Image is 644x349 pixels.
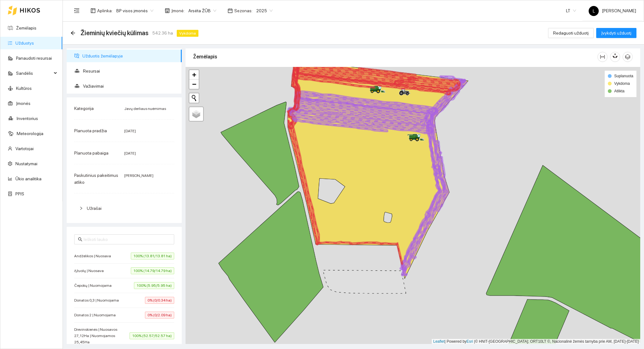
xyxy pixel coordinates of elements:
[15,41,34,46] a: Užduotys
[74,128,107,133] span: Planuota pradžia
[116,6,153,15] span: BP visos įmonės
[134,282,174,289] span: 100% (5.95/5.95 ha)
[228,8,233,13] span: calendar
[131,267,174,274] span: 100% (14.79/14.79 ha)
[74,253,114,259] span: Andželikos | Nuosava
[16,56,52,61] a: Panaudoti resursai
[467,339,473,344] a: Esri
[152,30,173,36] span: 542.36 ha
[82,50,177,62] span: Užduotis žemėlapyje
[74,312,119,318] span: Donatos 2 | Nuomojama
[598,54,607,59] span: column-width
[124,173,153,178] span: [PERSON_NAME]
[589,8,636,13] span: [PERSON_NAME]
[70,30,75,36] div: Atgal
[74,173,118,185] span: Paskutinius pakeitimus atliko
[188,6,216,15] span: Arsėta ŽŪB
[74,8,80,14] span: menu-fold
[601,30,631,36] span: Įvykdyti užduotį
[80,28,148,38] span: Žieminių kviečių kūlimas
[614,74,633,78] span: Suplanuota
[593,6,595,16] span: L
[145,297,174,304] span: 0% (0/0.34 ha)
[87,206,102,211] span: Užrašai
[16,67,52,79] span: Sandėlis
[74,150,108,155] span: Planuota pabaiga
[124,106,166,111] span: Javų derliaus nuėmimas
[124,129,136,133] span: [DATE]
[15,161,37,166] a: Nustatymai
[548,30,594,35] a: Redaguoti užduotį
[74,297,122,303] span: Donatos 0,3 | Nuomojama
[131,253,174,259] span: 100% (13.81/13.81 ha)
[189,107,203,121] a: Layers
[548,28,594,38] button: Redaguoti užduotį
[97,7,113,14] span: Aplinka :
[124,151,136,155] span: [DATE]
[16,86,32,91] a: Kultūros
[614,81,630,86] span: Vykdoma
[553,30,589,36] span: Redaguoti užduotį
[78,237,82,242] span: search
[17,131,43,136] a: Meteorologija
[16,101,31,106] a: Įmonės
[193,48,597,66] div: Žemėlapis
[79,206,83,210] span: right
[84,236,170,243] input: Ieškoti lauko
[145,312,174,319] span: 0% (0/2.09 ha)
[192,80,196,88] span: −
[432,339,640,344] div: | Powered by © HNIT-[GEOGRAPHIC_DATA]; ORT10LT ©, Nacionalinė žemės tarnyba prie AM, [DATE]-[DATE]
[234,7,253,14] span: Sezonas :
[189,93,199,103] button: Initiate a new search
[74,268,107,274] span: Ąžuolų | Nuosava
[189,70,199,79] a: Zoom in
[91,8,96,13] span: layout
[17,116,38,121] a: Inventorius
[130,332,174,339] span: 100% (52.57/52.57 ha)
[177,30,198,37] span: Vykdoma
[83,65,177,77] span: Resursai
[192,71,196,79] span: +
[566,6,576,15] span: LT
[189,79,199,89] a: Zoom out
[83,80,177,92] span: Važiavimai
[74,326,130,345] span: Drevinskienės | Nuosavos 27,12Ha | Nuomojamos 25,45Ha
[74,282,115,289] span: Čepokų | Nuomojama
[596,28,636,38] button: Įvykdyti užduotį
[70,4,83,17] button: menu-fold
[15,146,34,151] a: Vartotojai
[256,6,273,15] span: 2025
[433,339,445,344] a: Leaflet
[74,106,94,111] span: Kategorija
[70,30,75,35] span: arrow-left
[171,7,185,14] span: Įmonė :
[614,89,625,93] span: Atlikta
[597,52,608,62] button: column-width
[165,8,170,13] span: shop
[15,191,24,196] a: PPIS
[16,25,36,30] a: Žemėlapis
[74,201,174,215] div: Užrašai
[15,176,42,181] a: Ūkio analitika
[474,339,475,344] span: |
